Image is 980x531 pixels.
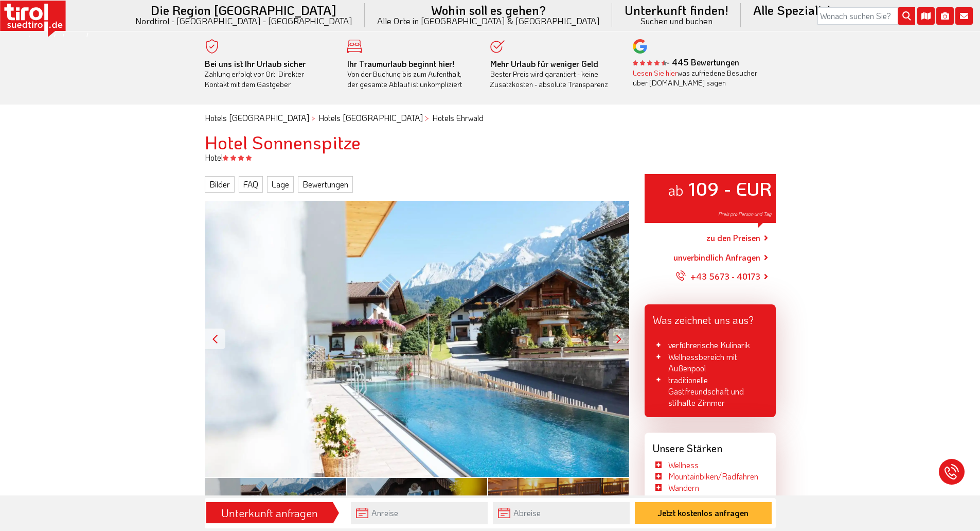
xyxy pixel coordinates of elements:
[645,304,776,331] div: Was zeichnet uns aus?
[645,433,776,459] div: Unsere Stärken
[197,152,783,163] div: Hotel
[955,7,973,25] i: Kontakt
[718,211,772,217] span: Preis pro Person und Tag
[318,112,423,123] a: Hotels [GEOGRAPHIC_DATA]
[490,58,598,69] b: Mehr Urlaub für weniger Geld
[347,58,454,69] b: Ihr Traumurlaub beginnt hier!
[706,225,760,251] a: zu den Preisen
[432,112,484,123] a: Hotels Ehrwald
[668,471,758,482] a: Mountainbiken/Radfahren
[205,58,306,69] b: Bei uns ist Ihr Urlaub sicher
[633,39,647,54] img: google
[668,459,699,470] a: Wellness
[633,68,760,88] div: was zufriedene Besucher über [DOMAIN_NAME] sagen
[817,7,915,25] input: Wonach suchen Sie?
[205,59,332,90] div: Zahlung erfolgt vor Ort. Direkter Kontakt mit dem Gastgeber
[917,7,935,25] i: Karte öffnen
[493,502,630,524] input: Abreise
[625,16,728,25] small: Suchen und buchen
[653,339,768,351] li: verführerische Kulinarik
[239,176,263,193] a: FAQ
[490,59,618,90] div: Bester Preis wird garantiert - keine Zusatzkosten - absolute Transparenz
[209,504,330,522] div: Unterkunft anfragen
[673,251,760,264] a: unverbindlich Anfragen
[668,494,688,505] a: Sport
[205,132,776,152] h1: Hotel Sonnenspitze
[653,351,768,374] li: Wellnessbereich mit Außenpool
[205,112,309,123] a: Hotels [GEOGRAPHIC_DATA]
[633,68,678,78] a: Lesen Sie hier
[351,502,488,524] input: Anreise
[676,264,760,289] a: +43 5673 - 40173
[936,7,954,25] i: Fotogalerie
[267,176,294,193] a: Lage
[298,176,353,193] a: Bewertungen
[668,180,684,199] small: ab
[688,176,772,200] strong: 109 - EUR
[668,482,699,493] a: Wandern
[633,57,739,67] b: - 445 Bewertungen
[377,16,600,25] small: Alle Orte in [GEOGRAPHIC_DATA] & [GEOGRAPHIC_DATA]
[205,176,235,193] a: Bilder
[653,374,768,409] li: traditionelle Gastfreundschaft und stilhafte Zimmer
[635,502,772,524] button: Jetzt kostenlos anfragen
[347,59,475,90] div: Von der Buchung bis zum Aufenthalt, der gesamte Ablauf ist unkompliziert
[135,16,352,25] small: Nordtirol - [GEOGRAPHIC_DATA] - [GEOGRAPHIC_DATA]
